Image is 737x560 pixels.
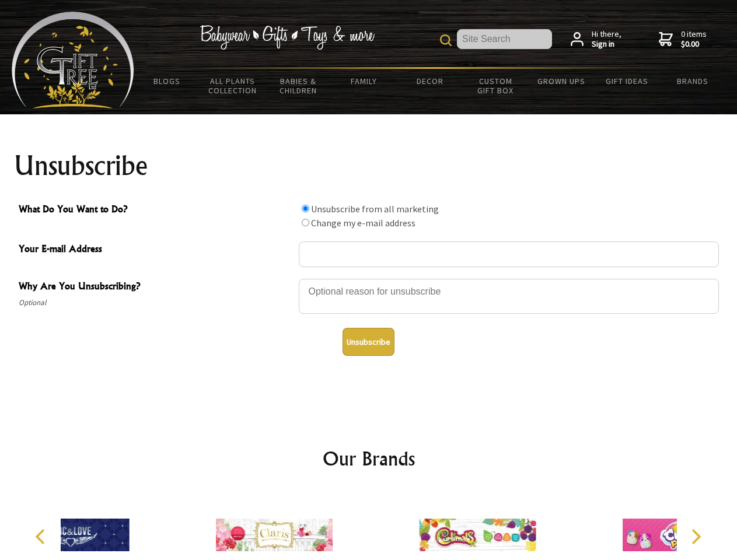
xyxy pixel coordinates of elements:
[302,205,309,212] input: What Do You Want to Do?
[397,69,463,93] a: Decor
[681,39,707,50] strong: $0.00
[12,12,134,108] img: Babyware - Gifts - Toys and more...
[457,29,552,49] input: Site Search
[302,219,309,226] input: What Do You Want to Do?
[440,34,452,46] img: product search
[660,69,726,93] a: Brands
[594,69,660,93] a: Gift Ideas
[592,39,621,50] strong: Sign in
[14,152,724,180] h1: Unsubscribe
[311,203,439,215] label: Unsubscribe from all marketing
[331,69,397,93] a: Family
[200,69,266,103] a: All Plants Collection
[463,69,529,103] a: Custom Gift Box
[19,279,293,296] span: Why Are You Unsubscribing?
[528,69,594,93] a: Grown Ups
[19,242,293,258] span: Your E-mail Address
[29,524,55,549] button: Previous
[659,29,707,50] a: 0 items$0.00
[571,29,621,50] a: Hi there,Sign in
[266,69,331,103] a: Babies & Children
[592,29,621,50] span: Hi there,
[683,524,708,549] button: Next
[19,296,293,310] span: Optional
[299,242,719,267] input: Your E-mail Address
[19,202,293,219] span: What Do You Want to Do?
[299,279,719,314] textarea: Why Are You Unsubscribing?
[681,29,707,50] span: 0 items
[200,25,375,50] img: Babywear - Gifts - Toys & more
[343,328,394,356] button: Unsubscribe
[134,69,200,93] a: BLOGS
[23,444,714,473] h2: Our Brands
[311,217,415,229] label: Change my e-mail address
